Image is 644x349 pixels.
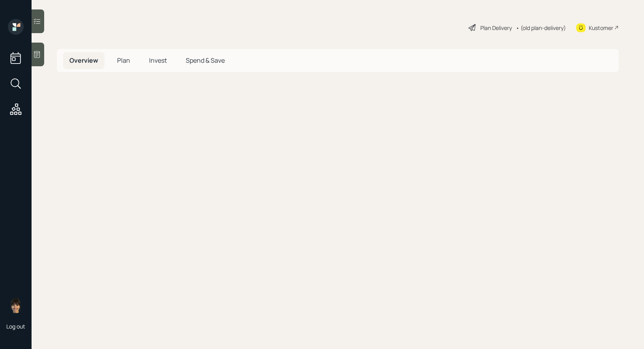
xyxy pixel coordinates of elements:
span: Invest [149,56,167,65]
div: Plan Delivery [480,24,512,32]
div: • (old plan-delivery) [516,24,566,32]
span: Plan [117,56,130,65]
div: Kustomer [589,24,613,32]
span: Overview [69,56,98,65]
img: treva-nostdahl-headshot.png [8,297,24,313]
span: Spend & Save [186,56,225,65]
div: Log out [6,323,25,330]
